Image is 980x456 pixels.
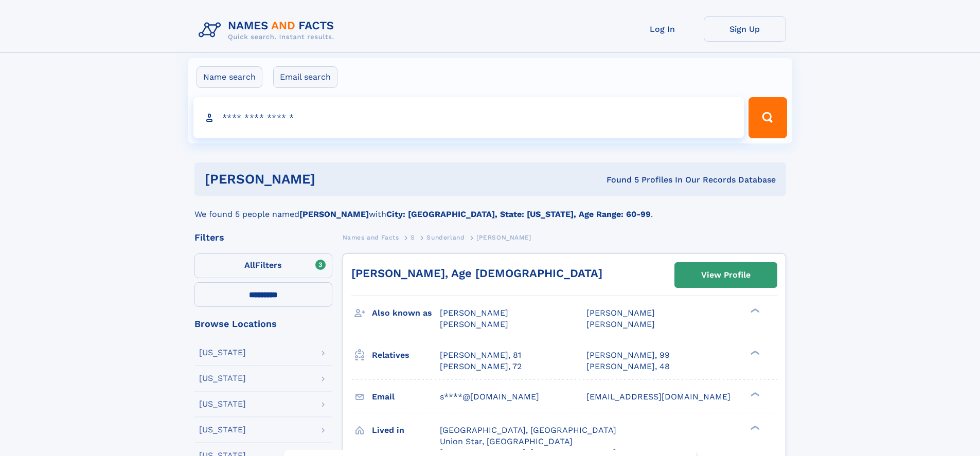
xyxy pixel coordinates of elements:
[197,66,262,88] label: Name search
[704,16,786,42] a: Sign Up
[194,16,343,44] img: Logo Names and Facts
[194,233,332,242] div: Filters
[273,66,337,88] label: Email search
[426,231,465,244] a: Sunderland
[372,388,440,406] h3: Email
[194,319,332,329] div: Browse Locations
[586,319,655,329] span: [PERSON_NAME]
[205,173,461,186] h1: [PERSON_NAME]
[748,391,760,397] div: ❯
[343,231,399,244] a: Names and Facts
[440,308,508,318] span: [PERSON_NAME]
[621,16,704,42] a: Log In
[199,374,246,382] div: [US_STATE]
[199,426,246,434] div: [US_STATE]
[748,307,760,314] div: ❯
[749,97,787,138] button: Search Button
[386,209,651,219] b: City: [GEOGRAPHIC_DATA], State: [US_STATE], Age Range: 60-99
[586,361,670,372] a: [PERSON_NAME], 48
[411,231,415,244] a: S
[440,425,616,435] span: [GEOGRAPHIC_DATA], [GEOGRAPHIC_DATA]
[199,400,246,408] div: [US_STATE]
[748,424,760,431] div: ❯
[194,196,786,221] div: We found 5 people named with .
[411,234,415,241] span: S
[440,361,522,372] a: [PERSON_NAME], 72
[675,263,777,287] a: View Profile
[440,436,573,446] span: Union Star, [GEOGRAPHIC_DATA]
[461,174,776,186] div: Found 5 Profiles In Our Records Database
[586,350,670,361] a: [PERSON_NAME], 99
[351,267,602,280] a: [PERSON_NAME], Age [DEMOGRAPHIC_DATA]
[372,346,440,364] h3: Relatives
[440,319,508,329] span: [PERSON_NAME]
[244,260,255,270] span: All
[193,97,744,138] input: search input
[299,209,369,219] b: [PERSON_NAME]
[476,234,531,241] span: [PERSON_NAME]
[372,422,440,439] h3: Lived in
[372,304,440,322] h3: Also known as
[440,350,521,361] a: [PERSON_NAME], 81
[586,392,730,402] span: [EMAIL_ADDRESS][DOMAIN_NAME]
[199,349,246,357] div: [US_STATE]
[194,253,332,278] label: Filters
[586,308,655,318] span: [PERSON_NAME]
[426,234,465,241] span: Sunderland
[701,263,751,287] div: View Profile
[748,349,760,356] div: ❯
